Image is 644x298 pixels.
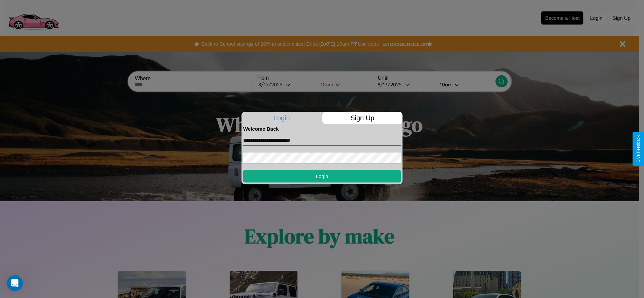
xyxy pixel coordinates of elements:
[322,112,403,124] p: Sign Up
[243,126,401,132] h4: Welcome Back
[7,275,23,291] iframe: Intercom live chat
[241,112,322,124] p: Login
[636,135,641,163] div: Give Feedback
[243,170,401,182] button: Login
